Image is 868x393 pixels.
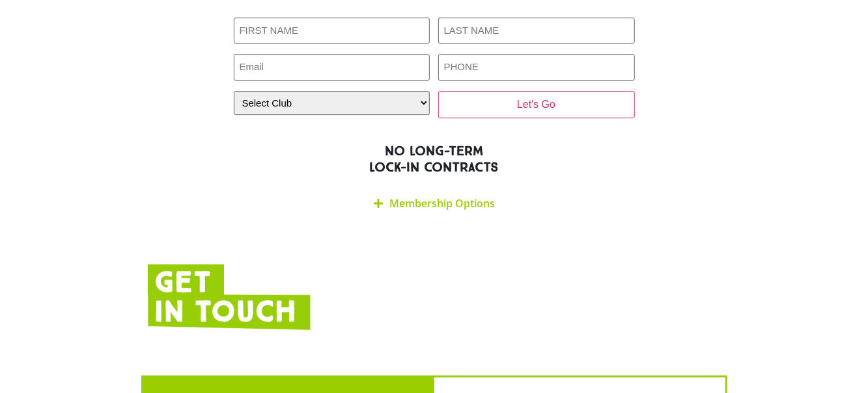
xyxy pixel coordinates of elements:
[148,143,721,175] h2: NO LONG-TERM LOCK-IN CONTRACTS
[438,91,635,118] input: Let's Go
[234,54,430,81] input: Email
[234,18,430,44] input: FIRST NAME
[389,196,495,210] a: Membership Options
[438,54,635,81] input: PHONE
[438,18,635,44] input: LAST NAME
[234,188,635,219] div: Membership Options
